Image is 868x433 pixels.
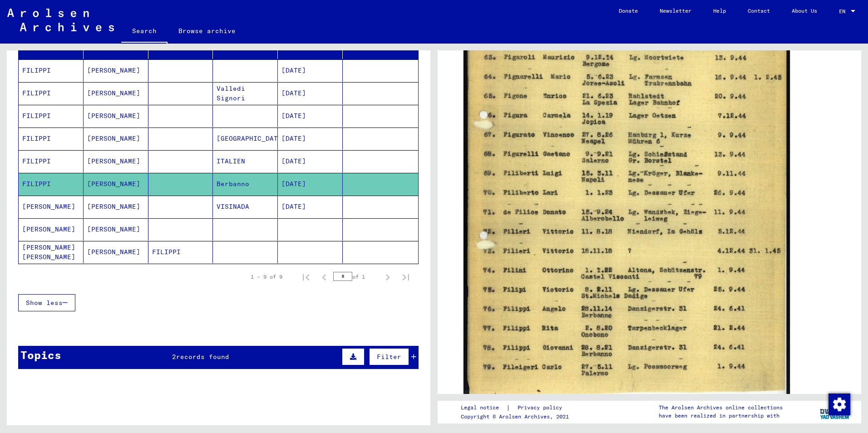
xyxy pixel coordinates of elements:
[172,353,176,361] span: 2
[84,150,148,172] mat-cell: [PERSON_NAME]
[84,173,148,195] mat-cell: [PERSON_NAME]
[20,347,61,363] div: Topics
[510,403,573,413] a: Privacy policy
[461,403,573,413] div: |
[251,273,282,281] div: 1 – 9 of 9
[213,128,278,150] mat-cell: [GEOGRAPHIC_DATA]
[397,268,415,286] button: Last page
[333,272,379,281] div: of 1
[18,294,75,311] button: Show less
[297,268,315,286] button: First page
[19,173,84,195] mat-cell: FILIPPI
[19,82,84,104] mat-cell: FILIPPI
[176,353,229,361] span: records found
[84,59,148,82] mat-cell: [PERSON_NAME]
[213,173,278,195] mat-cell: Berbanno
[461,413,573,421] p: Copyright © Arolsen Archives, 2021
[818,400,852,423] img: yv_logo.png
[213,150,278,172] mat-cell: ITALIEN
[84,128,148,150] mat-cell: [PERSON_NAME]
[84,196,148,218] mat-cell: [PERSON_NAME]
[19,128,84,150] mat-cell: FILIPPI
[213,196,278,218] mat-cell: VISINADA
[213,82,278,104] mat-cell: Valledi Signori
[7,9,114,31] img: Arolsen_neg.svg
[19,105,84,127] mat-cell: FILIPPI
[829,394,850,415] img: Change consent
[278,150,343,172] mat-cell: [DATE]
[461,403,506,413] a: Legal notice
[84,218,148,241] mat-cell: [PERSON_NAME]
[659,412,783,420] p: have been realized in partnership with
[84,82,148,104] mat-cell: [PERSON_NAME]
[19,241,84,263] mat-cell: [PERSON_NAME] [PERSON_NAME]
[278,173,343,195] mat-cell: [DATE]
[19,59,84,82] mat-cell: FILIPPI
[148,241,213,263] mat-cell: FILIPPI
[278,59,343,82] mat-cell: [DATE]
[84,241,148,263] mat-cell: [PERSON_NAME]
[19,150,84,172] mat-cell: FILIPPI
[278,128,343,150] mat-cell: [DATE]
[121,20,168,44] a: Search
[315,268,333,286] button: Previous page
[659,403,783,412] p: The Arolsen Archives online collections
[19,196,84,218] mat-cell: [PERSON_NAME]
[19,218,84,241] mat-cell: [PERSON_NAME]
[379,268,397,286] button: Next page
[168,20,247,42] a: Browse archive
[84,105,148,127] mat-cell: [PERSON_NAME]
[26,299,63,307] span: Show less
[828,393,850,415] div: Change consent
[278,82,343,104] mat-cell: [DATE]
[377,353,401,361] span: Filter
[369,348,409,365] button: Filter
[278,196,343,218] mat-cell: [DATE]
[278,105,343,127] mat-cell: [DATE]
[839,8,849,15] span: EN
